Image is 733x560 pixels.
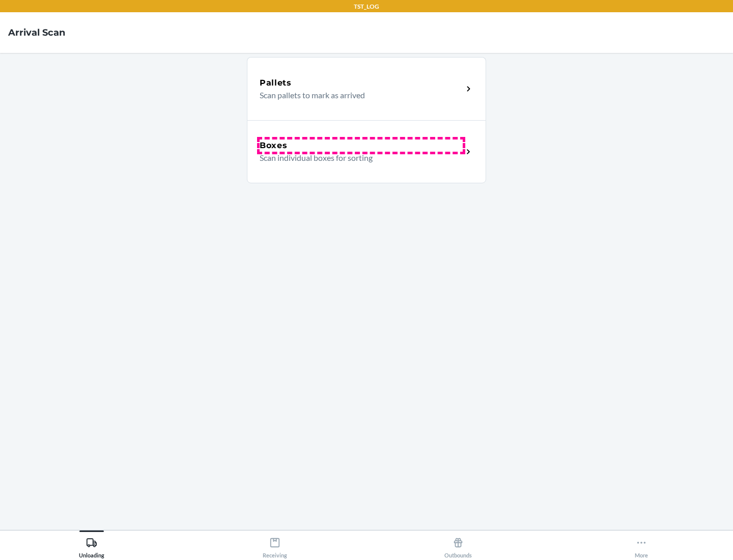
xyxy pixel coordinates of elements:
[550,530,733,558] button: More
[366,530,550,558] button: Outbounds
[635,533,648,558] div: More
[260,89,455,101] p: Scan pallets to mark as arrived
[260,77,292,89] h5: Pallets
[354,2,379,11] p: TST_LOG
[247,120,486,183] a: BoxesScan individual boxes for sorting
[79,533,104,558] div: Unloading
[263,533,287,558] div: Receiving
[444,533,472,558] div: Outbounds
[183,530,366,558] button: Receiving
[260,139,288,152] h5: Boxes
[260,152,455,164] p: Scan individual boxes for sorting
[247,57,486,120] a: PalletsScan pallets to mark as arrived
[8,26,65,39] h4: Arrival Scan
